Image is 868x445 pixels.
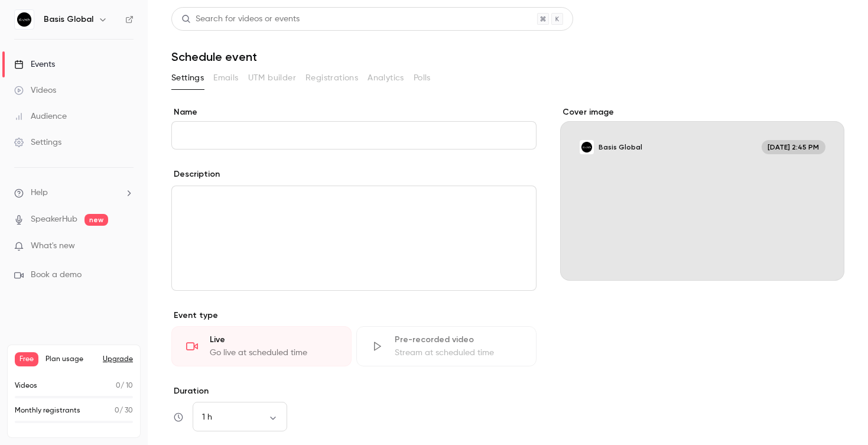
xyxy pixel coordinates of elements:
[172,186,536,290] div: editor
[31,187,48,199] span: Help
[368,72,404,85] span: Analytics
[210,334,337,346] div: Live
[171,326,352,366] div: LiveGo live at scheduled time
[14,85,56,96] div: Videos
[248,72,296,85] span: UTM builder
[115,407,119,414] span: 0
[560,106,844,281] section: Cover image
[414,72,431,85] span: Polls
[15,381,37,391] p: Videos
[45,355,96,364] span: Plan usage
[171,385,537,397] label: Duration
[116,381,133,391] p: / 10
[171,106,537,118] label: Name
[31,213,77,226] a: SpeakerHub
[15,352,38,366] span: Free
[171,69,204,87] button: Settings
[560,106,844,118] label: Cover image
[14,137,61,148] div: Settings
[14,59,55,70] div: Events
[181,13,300,25] div: Search for videos or events
[356,326,537,366] div: Pre-recorded videoStream at scheduled time
[395,334,522,346] div: Pre-recorded video
[305,72,358,85] span: Registrations
[116,382,121,389] span: 0
[115,405,133,416] p: / 30
[210,347,337,359] div: Go live at scheduled time
[14,187,134,199] li: help-dropdown-opener
[14,111,67,122] div: Audience
[15,405,80,416] p: Monthly registrants
[213,72,238,85] span: Emails
[31,269,82,281] span: Book a demo
[31,240,75,252] span: What's new
[84,214,108,226] span: new
[103,355,133,364] button: Upgrade
[171,310,537,321] p: Event type
[15,10,34,29] img: Basis Global
[44,14,93,25] h6: Basis Global
[171,50,844,64] h1: Schedule event
[171,186,537,291] section: description
[171,168,220,180] label: Description
[193,411,287,423] div: 1 h
[395,347,522,359] div: Stream at scheduled time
